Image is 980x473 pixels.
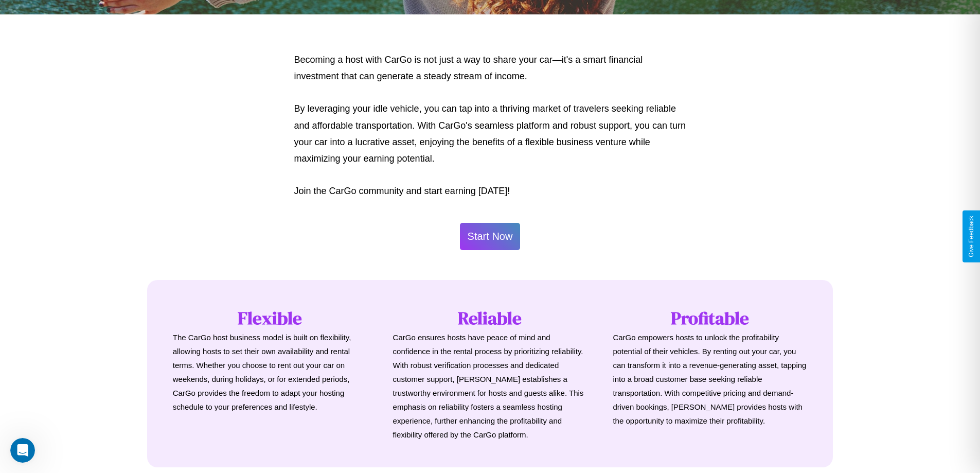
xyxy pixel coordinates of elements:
p: The CarGo host business model is built on flexibility, allowing hosts to set their own availabili... [173,330,367,414]
div: Give Feedback [968,216,975,257]
h1: Reliable [393,306,587,330]
p: Becoming a host with CarGo is not just a way to share your car—it's a smart financial investment ... [294,51,686,85]
p: By leveraging your idle vehicle, you can tap into a thriving market of travelers seeking reliable... [294,100,686,167]
h1: Flexible [173,306,367,330]
p: CarGo ensures hosts have peace of mind and confidence in the rental process by prioritizing relia... [393,330,587,442]
p: Join the CarGo community and start earning [DATE]! [294,183,686,199]
p: CarGo empowers hosts to unlock the profitability potential of their vehicles. By renting out your... [613,330,807,428]
button: Start Now [460,223,521,250]
h1: Profitable [613,306,807,330]
iframe: Intercom live chat [10,438,35,463]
